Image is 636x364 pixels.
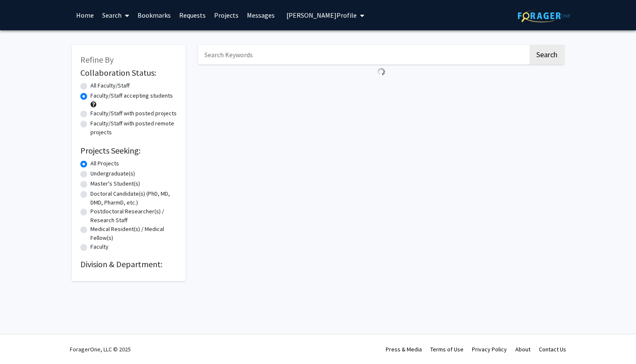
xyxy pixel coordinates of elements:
button: Search [530,45,564,64]
label: All Projects [90,159,119,168]
label: Faculty/Staff with posted projects [90,109,177,118]
h2: Division & Department: [80,259,177,269]
label: Medical Resident(s) / Medical Fellow(s) [90,225,177,242]
input: Search Keywords [198,45,528,64]
label: Faculty/Staff accepting students [90,91,173,100]
div: ForagerOne, LLC © 2025 [70,335,131,364]
a: Requests [175,0,210,30]
img: Loading [374,64,389,79]
a: Bookmarks [133,0,175,30]
label: Master's Student(s) [90,179,140,188]
nav: Page navigation [198,79,564,98]
a: Contact Us [539,345,566,353]
span: Refine By [80,54,114,65]
label: Postdoctoral Researcher(s) / Research Staff [90,207,177,225]
img: ForagerOne Logo [518,9,570,22]
h2: Projects Seeking: [80,146,177,156]
a: Press & Media [386,345,422,353]
a: Home [72,0,98,30]
a: Search [98,0,133,30]
label: Doctoral Candidate(s) (PhD, MD, DMD, PharmD, etc.) [90,189,177,207]
a: About [515,345,530,353]
a: Terms of Use [430,345,464,353]
label: Undergraduate(s) [90,169,135,178]
label: All Faculty/Staff [90,81,130,90]
a: Privacy Policy [472,345,507,353]
h2: Collaboration Status: [80,68,177,78]
label: Faculty/Staff with posted remote projects [90,119,177,137]
a: Projects [210,0,243,30]
a: Messages [243,0,279,30]
label: Faculty [90,242,109,251]
span: [PERSON_NAME] Profile [286,11,357,19]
